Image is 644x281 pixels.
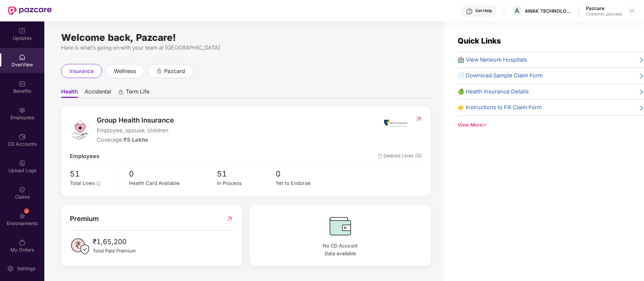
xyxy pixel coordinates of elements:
span: 0 [129,168,217,180]
img: deleteIcon [378,154,382,158]
span: Employee, spouse, children [97,126,174,135]
div: View More [458,121,644,129]
div: Pazcare [586,5,622,11]
span: Employees [70,152,99,161]
img: svg+xml;base64,PHN2ZyBpZD0iRHJvcGRvd24tMzJ4MzIiIHhtbG5zPSJodHRwOi8vd3d3LnczLm9yZy8yMDAwL3N2ZyIgd2... [629,8,635,13]
span: down [482,123,487,127]
img: svg+xml;base64,PHN2ZyBpZD0iRW1wbG95ZWVzIiB4bWxucz0iaHR0cDovL3d3dy53My5vcmcvMjAwMC9zdmciIHdpZHRoPS... [19,107,26,114]
div: Health Card Available [129,180,217,187]
span: Deleted Lives (0) [378,152,422,161]
span: Accidental [85,88,111,98]
img: RedirectIcon [415,116,422,122]
span: Total Lives [70,180,95,186]
span: 👉 Instructions to Fill Claim Form [458,103,542,112]
img: svg+xml;base64,PHN2ZyBpZD0iQmVuZWZpdHMiIHhtbG5zPSJodHRwOi8vd3d3LnczLm9yZy8yMDAwL3N2ZyIgd2lkdGg9Ij... [19,80,26,87]
span: Total Paid Premium [93,247,136,255]
span: 51 [217,168,276,180]
img: svg+xml;base64,PHN2ZyBpZD0iTXlfT3JkZXJzIiBkYXRhLW5hbWU9Ik15IE9yZGVycyIgeG1sbnM9Imh0dHA6Ly93d3cudz... [19,239,26,246]
img: svg+xml;base64,PHN2ZyBpZD0iVXBsb2FkX0xvZ3MiIGRhdGEtbmFtZT0iVXBsb2FkIExvZ3MiIHhtbG5zPSJodHRwOi8vd3... [19,160,26,166]
img: logo [70,120,90,140]
span: 🏥 View Network Hospitals [458,56,527,64]
span: ₹1,65,200 [93,236,136,247]
span: ₹5 Lakhs [124,136,148,143]
span: A [515,7,519,15]
span: Quick Links [458,36,501,45]
span: wellness [114,67,136,75]
img: svg+xml;base64,PHN2ZyBpZD0iSG9tZSIgeG1sbnM9Imh0dHA6Ly93d3cudzMub3JnLzIwMDAvc3ZnIiB3aWR0aD0iMjAiIG... [19,54,26,61]
span: 51 [70,168,114,180]
img: svg+xml;base64,PHN2ZyBpZD0iSGVscC0zMngzMiIgeG1sbnM9Imh0dHA6Ly93d3cudzMub3JnLzIwMDAvc3ZnIiB3aWR0aD... [466,8,473,15]
div: Settings [15,265,37,272]
img: New Pazcare Logo [8,6,52,15]
div: Coverage: [97,136,174,144]
span: info-circle [96,182,100,186]
div: Welcome back, Pazcare! [61,35,431,40]
img: svg+xml;base64,PHN2ZyBpZD0iVXBkYXRlZCIgeG1sbnM9Imh0dHA6Ly93d3cudzMub3JnLzIwMDAvc3ZnIiB3aWR0aD0iMj... [19,27,26,34]
div: animation [118,89,124,95]
span: Term Life [126,88,149,98]
span: No CD Account Data available [259,242,422,257]
div: Get Help [475,8,492,13]
span: Premium [70,213,99,224]
div: Yet to Endorse [276,180,334,187]
span: pazcard [164,67,185,75]
div: Here is what’s going on with your team at [GEOGRAPHIC_DATA] [61,44,431,52]
div: AWAK TECHNOLOGIES INDIA PRIVATE LIMITED [525,8,572,14]
img: svg+xml;base64,PHN2ZyBpZD0iU2V0dGluZy0yMHgyMCIgeG1sbnM9Imh0dHA6Ly93d3cudzMub3JnLzIwMDAvc3ZnIiB3aW... [7,265,14,272]
img: CDBalanceIcon [259,213,422,239]
span: 0 [276,168,334,180]
div: In Process [217,180,276,187]
span: right [639,73,644,80]
img: RedirectIcon [226,213,233,224]
span: Group Health Insurance [97,115,174,126]
img: insurerIcon [383,115,408,132]
div: Customer_success [586,11,622,17]
img: PaidPremiumIcon [70,236,90,257]
div: animation [156,68,162,74]
img: svg+xml;base64,PHN2ZyBpZD0iQ0RfQWNjb3VudHMiIGRhdGEtbmFtZT0iQ0QgQWNjb3VudHMiIHhtbG5zPSJodHRwOi8vd3... [19,133,26,140]
div: 2 [24,208,29,214]
span: right [639,89,644,96]
span: insurance [70,67,94,75]
span: right [639,104,644,112]
span: right [639,57,644,64]
span: 📄 Download Sample Claim Form [458,71,543,80]
img: svg+xml;base64,PHN2ZyBpZD0iQ2xhaW0iIHhtbG5zPSJodHRwOi8vd3d3LnczLm9yZy8yMDAwL3N2ZyIgd2lkdGg9IjIwIi... [19,186,26,193]
img: svg+xml;base64,PHN2ZyBpZD0iRW5kb3JzZW1lbnRzIiB4bWxucz0iaHR0cDovL3d3dy53My5vcmcvMjAwMC9zdmciIHdpZH... [19,213,26,219]
span: Health [61,88,78,98]
span: 🍏 Health Insurance Details [458,87,529,96]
